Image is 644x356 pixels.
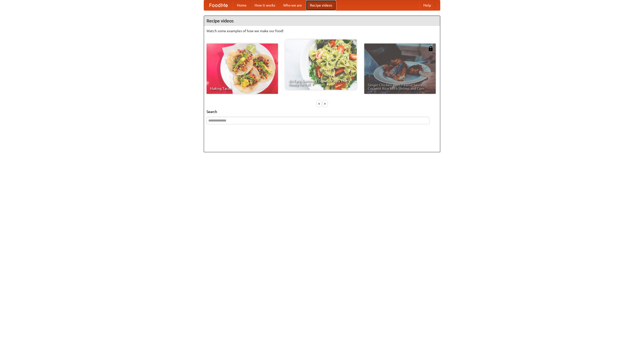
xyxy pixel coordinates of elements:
span: An Easy, Summery Tomato Pasta That's Ready for Fall [289,79,353,86]
a: Recipe videos [306,0,336,10]
h4: Recipe videos [204,16,440,26]
div: « [317,100,321,107]
h5: Search [207,109,437,114]
a: Who we are [279,0,306,10]
a: An Easy, Summery Tomato Pasta That's Ready for Fall [285,39,357,90]
div: » [323,100,327,107]
a: Help [419,0,435,10]
p: Watch some examples of how we make our food! [207,28,437,33]
img: 483408.png [428,46,433,51]
a: Home [233,0,251,10]
a: How it works [251,0,279,10]
a: Making Tacos [207,44,278,94]
span: Making Tacos [210,87,274,90]
a: FoodMe [204,0,233,10]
